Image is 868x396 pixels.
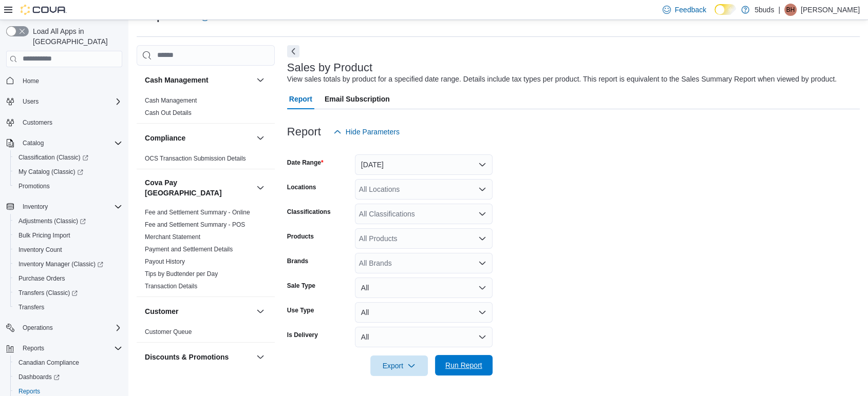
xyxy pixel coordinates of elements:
[18,217,86,225] span: Adjustments (Classic)
[10,228,126,243] button: Bulk Pricing Import
[287,45,299,57] button: Next
[14,215,90,227] a: Adjustments (Classic)
[137,206,275,296] div: Cova Pay [GEOGRAPHIC_DATA]
[10,355,126,370] button: Canadian Compliance
[18,201,52,213] button: Inventory
[14,272,122,285] span: Purchase Orders
[445,360,482,370] span: Run Report
[145,270,218,278] a: Tips by Budtender per Day
[145,177,252,198] h3: Cova Pay [GEOGRAPHIC_DATA]
[145,233,200,241] a: Merchant Statement
[14,166,122,178] span: My Catalog (Classic)
[18,359,79,367] span: Canadian Compliance
[784,4,797,16] div: Brittany Harpestad
[14,272,69,285] a: Purchase Orders
[478,259,486,267] button: Open list of options
[18,303,44,311] span: Transfers
[254,132,267,144] button: Compliance
[254,305,267,318] button: Customer
[14,287,82,299] a: Transfers (Classic)
[18,74,122,87] span: Home
[325,89,390,109] span: Email Subscription
[287,126,321,138] h3: Report
[14,258,107,270] a: Inventory Manager (Classic)
[145,306,252,316] button: Customer
[23,118,52,127] span: Customers
[287,183,316,191] label: Locations
[18,342,48,354] button: Reports
[376,355,422,376] span: Export
[287,257,308,265] label: Brands
[18,387,40,395] span: Reports
[145,97,197,104] a: Cash Management
[145,352,229,362] h3: Discounts & Promotions
[14,258,122,270] span: Inventory Manager (Classic)
[10,257,126,271] a: Inventory Manager (Classic)
[145,258,185,266] span: Payout History
[23,203,48,211] span: Inventory
[14,244,122,256] span: Inventory Count
[10,243,126,257] button: Inventory Count
[145,96,197,105] span: Cash Management
[801,4,860,16] p: [PERSON_NAME]
[18,95,122,108] span: Users
[18,246,62,254] span: Inventory Count
[714,4,736,15] input: Dark Mode
[145,133,252,143] button: Compliance
[287,232,314,241] label: Products
[145,75,209,85] h3: Cash Management
[10,150,126,165] a: Classification (Classic)
[14,180,54,192] a: Promotions
[145,245,233,253] span: Payment and Settlement Details
[14,180,122,192] span: Promotions
[478,210,486,218] button: Open list of options
[23,324,53,332] span: Operations
[18,137,48,149] button: Catalog
[287,159,324,167] label: Date Range
[145,154,246,163] span: OCS Transaction Submission Details
[2,341,126,355] button: Reports
[18,231,70,240] span: Bulk Pricing Import
[14,166,87,178] a: My Catalog (Classic)
[18,168,83,176] span: My Catalog (Classic)
[145,306,178,316] h3: Customer
[254,351,267,363] button: Discounts & Promotions
[2,73,126,88] button: Home
[145,282,197,290] span: Transaction Details
[675,5,706,15] span: Feedback
[287,331,318,339] label: Is Delivery
[14,287,122,299] span: Transfers (Classic)
[254,74,267,86] button: Cash Management
[18,373,60,381] span: Dashboards
[145,208,250,216] span: Fee and Settlement Summary - Online
[145,75,252,85] button: Cash Management
[14,301,48,313] a: Transfers
[18,274,65,283] span: Purchase Orders
[18,289,78,297] span: Transfers (Classic)
[14,229,122,242] span: Bulk Pricing Import
[145,155,246,162] a: OCS Transaction Submission Details
[355,327,493,347] button: All
[14,151,92,164] a: Classification (Classic)
[145,221,245,228] a: Fee and Settlement Summary - POS
[2,321,126,335] button: Operations
[145,109,192,116] a: Cash Out Details
[23,97,39,106] span: Users
[145,233,200,241] span: Merchant Statement
[145,328,192,335] a: Customer Queue
[145,270,218,278] span: Tips by Budtender per Day
[137,152,275,169] div: Compliance
[18,75,43,87] a: Home
[287,208,331,216] label: Classifications
[14,151,122,164] span: Classification (Classic)
[18,182,50,190] span: Promotions
[287,306,314,314] label: Use Type
[137,94,275,123] div: Cash Management
[29,26,122,47] span: Load All Apps in [GEOGRAPHIC_DATA]
[18,201,122,213] span: Inventory
[18,342,122,354] span: Reports
[786,4,795,16] span: BH
[18,137,122,149] span: Catalog
[435,355,493,375] button: Run Report
[355,154,493,175] button: [DATE]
